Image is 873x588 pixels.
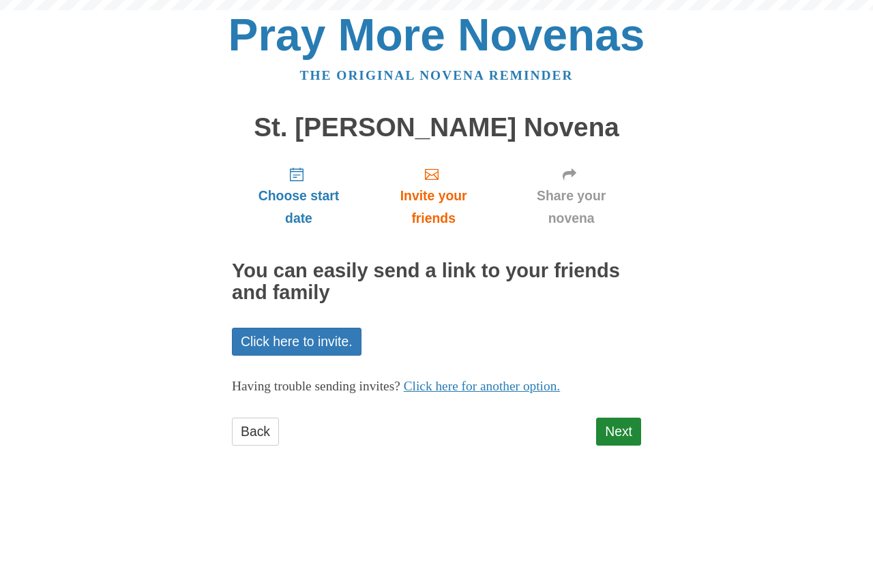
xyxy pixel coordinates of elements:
a: The original novena reminder [300,68,574,82]
span: Choose start date [246,185,352,230]
a: Share your novena [501,155,641,236]
a: Invite your friends [366,155,501,236]
a: Next [596,418,641,446]
h1: St. [PERSON_NAME] Novena [232,113,641,142]
span: Share your novena [515,185,627,230]
span: Invite your friends [379,185,488,230]
a: Click here for another option. [404,379,561,393]
a: Click here to invite. [232,328,361,356]
a: Back [232,418,279,446]
a: Choose start date [232,155,366,236]
span: Having trouble sending invites? [232,379,400,393]
h2: You can easily send a link to your friends and family [232,260,641,304]
a: Pray More Novenas [228,10,645,60]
